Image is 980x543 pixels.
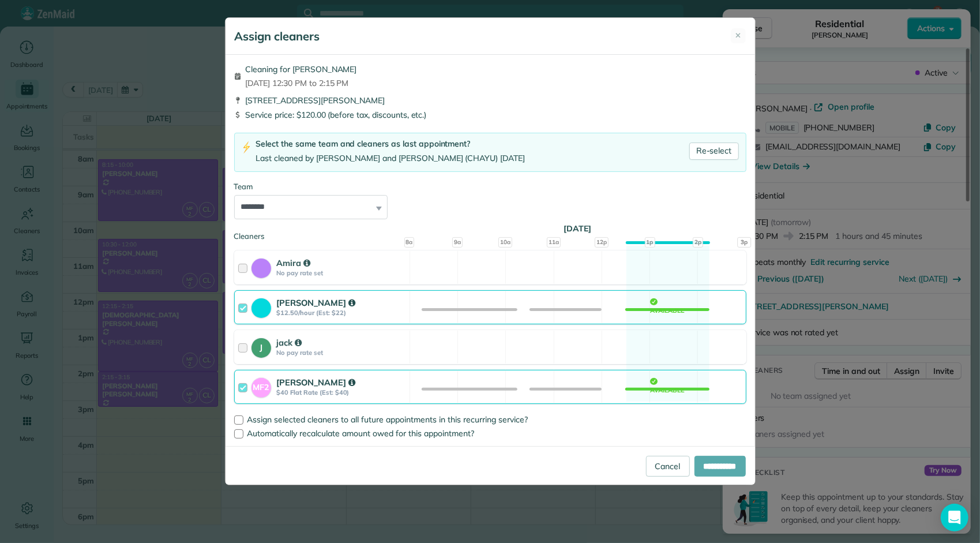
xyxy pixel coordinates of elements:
[247,414,528,425] span: Assign selected cleaners to all future appointments in this recurring service?
[256,152,525,164] div: Last cleaned by [PERSON_NAME] and [PERSON_NAME] (CHAYU) [DATE]
[277,297,355,308] strong: [PERSON_NAME]
[941,504,968,531] div: Open Intercom Messenger
[277,349,406,357] strong: No pay rate set
[277,377,355,388] strong: [PERSON_NAME]
[277,388,406,396] strong: $40 Flat Rate (Est: $40)
[247,428,475,439] span: Automatically recalculate amount owed for this appointment?
[277,337,302,348] strong: jack
[234,181,746,193] div: Team
[689,143,739,160] a: Re-select
[242,141,251,153] img: lightning-bolt-icon-94e5364df696ac2de96d3a42b8a9ff6ba979493684c50e6bbbcda72601fa0d29.png
[234,231,746,234] div: Cleaners
[251,338,271,354] strong: J
[646,456,690,477] a: Cancel
[246,63,357,75] span: Cleaning for [PERSON_NAME]
[246,77,357,89] span: [DATE] 12:30 PM to 2:15 PM
[234,109,746,121] div: Service price: $120.00 (before tax, discounts, etc.)
[234,95,746,106] div: [STREET_ADDRESS][PERSON_NAME]
[277,257,311,268] strong: Amira
[235,28,320,44] h5: Assign cleaners
[256,138,525,150] div: Select the same team and cleaners as last appointment?
[251,378,271,394] strong: MF2
[277,269,406,277] strong: No pay rate set
[277,309,406,317] strong: $12.50/hour (Est: $22)
[735,30,742,42] span: ✕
